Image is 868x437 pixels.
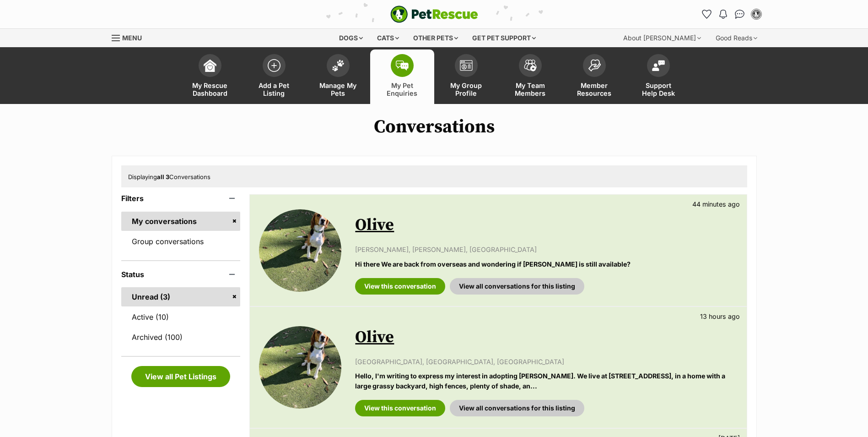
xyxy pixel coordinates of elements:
span: Menu [122,34,142,42]
button: Notifications [716,7,731,22]
img: Sarah Rollan profile pic [752,10,761,19]
img: notifications-46538b983faf8c2785f20acdc204bb7945ddae34d4c08c2a6579f10ce5e182be.svg [719,10,727,19]
div: Cats [371,29,405,47]
img: dashboard-icon-eb2f2d2d3e046f16d808141f083e7271f6b2e854fb5c12c21221c1fb7104beca.svg [204,59,216,72]
a: PetRescue [390,5,478,23]
img: group-profile-icon-3fa3cf56718a62981997c0bc7e787c4b2cf8bcc04b72c1350f741eb67cf2f40e.svg [460,60,473,71]
a: Menu [112,29,148,45]
a: View this conversation [355,400,445,416]
p: Hello, I'm writing to express my interest in adopting [PERSON_NAME]. We live at [STREET_ADDRESS],... [355,371,737,391]
img: Olive [259,209,341,292]
a: View all Pet Listings [131,366,230,387]
p: 44 minutes ago [692,199,740,209]
div: Other pets [407,29,464,47]
img: pet-enquiries-icon-7e3ad2cf08bfb03b45e93fb7055b45f3efa6380592205ae92323e6603595dc1f.svg [396,60,409,71]
img: Olive [259,326,341,409]
a: Active (10) [121,307,241,327]
a: Olive [355,327,394,348]
a: Archived (100) [121,328,241,347]
a: View this conversation [355,278,445,295]
a: Manage My Pets [306,49,370,104]
a: View all conversations for this listing [450,278,584,295]
p: [PERSON_NAME], [PERSON_NAME], [GEOGRAPHIC_DATA] [355,245,737,254]
p: Hi there We are back from overseas and wondering if [PERSON_NAME] is still available? [355,259,737,269]
span: Member Resources [574,82,615,97]
img: add-pet-listing-icon-0afa8454b4691262ce3f59096e99ab1cd57d4a30225e0717b998d2c9b9846f56.svg [268,59,280,72]
img: logo-e224e6f780fb5917bec1dbf3a21bbac754714ae5b6737aabdf751b685950b380.svg [390,5,478,23]
img: manage-my-pets-icon-02211641906a0b7f246fdf0571729dbe1e7629f14944591b6c1af311fb30b64b.svg [332,60,345,71]
ul: Account quick links [700,7,764,22]
p: 13 hours ago [700,311,740,321]
a: Olive [355,215,394,235]
a: Member Resources [562,49,626,104]
div: Dogs [333,29,369,47]
span: Displaying Conversations [128,173,210,180]
img: team-members-icon-5396bd8760b3fe7c0b43da4ab00e1e3bb1a5d9ba89233759b79545d2d3fc5d0d.svg [524,60,537,71]
div: About [PERSON_NAME] [617,29,707,47]
p: [GEOGRAPHIC_DATA], [GEOGRAPHIC_DATA], [GEOGRAPHIC_DATA] [355,357,737,366]
span: Add a Pet Listing [253,82,295,97]
a: Favourites [700,7,714,22]
a: My Pet Enquiries [370,49,434,104]
img: help-desk-icon-fdf02630f3aa405de69fd3d07c3f3aa587a6932b1a1747fa1d2bba05be0121f9.svg [652,60,665,71]
a: Unread (3) [121,287,241,306]
img: member-resources-icon-8e73f808a243e03378d46382f2149f9095a855e16c252ad45f914b54edf8863c.svg [588,59,601,71]
div: Good Reads [709,29,764,47]
a: My Team Members [498,49,562,104]
a: Support Help Desk [626,49,690,104]
img: chat-41dd97257d64d25036548639549fe6c8038ab92f7586957e7f3b1b290dea8141.svg [735,10,744,19]
strong: all 3 [157,173,169,180]
div: Get pet support [466,29,542,47]
header: Status [121,270,241,279]
a: Add a Pet Listing [242,49,306,104]
span: My Pet Enquiries [382,82,423,97]
a: My Group Profile [434,49,498,104]
span: My Group Profile [446,82,487,97]
a: View all conversations for this listing [450,400,584,416]
header: Filters [121,194,241,202]
a: My Rescue Dashboard [178,49,242,104]
a: My conversations [121,212,241,231]
span: My Team Members [510,82,551,97]
button: My account [749,7,764,22]
span: My Rescue Dashboard [189,82,231,97]
a: Conversations [733,7,747,22]
span: Support Help Desk [638,82,679,97]
a: Group conversations [121,232,241,251]
span: Manage My Pets [318,82,359,97]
